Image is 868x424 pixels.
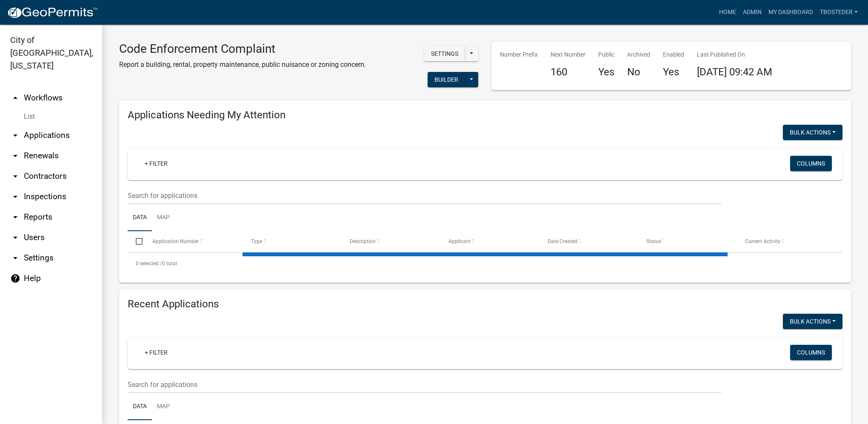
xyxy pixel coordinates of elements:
[548,238,577,244] span: Date Created
[697,66,772,78] span: [DATE] 09:42 AM
[10,130,20,140] i: arrow_drop_down
[551,66,585,78] h4: 160
[663,50,684,59] p: Enabled
[10,93,20,103] i: arrow_drop_up
[716,4,740,20] a: Home
[790,156,832,171] button: Columns
[152,393,175,421] a: Map
[128,393,152,421] a: Data
[10,212,20,222] i: arrow_drop_down
[10,151,20,161] i: arrow_drop_down
[539,231,638,252] datatable-header-cell: Date Created
[119,60,366,70] p: Report a building, rental, property maintenance, public nuisance or zoning concern.
[128,376,721,393] input: Search for applications
[119,42,366,56] h3: Code Enforcement Complaint
[342,231,440,252] datatable-header-cell: Description
[783,314,842,329] button: Bulk Actions
[10,253,20,263] i: arrow_drop_down
[128,231,144,252] datatable-header-cell: Select
[627,66,650,78] h4: No
[152,238,199,244] span: Application Number
[448,238,471,244] span: Applicant
[737,231,836,252] datatable-header-cell: Current Activity
[128,204,152,232] a: Data
[440,231,539,252] datatable-header-cell: Applicant
[598,50,614,59] p: Public
[243,231,342,252] datatable-header-cell: Type
[128,109,842,121] h4: Applications Needing My Attention
[740,4,765,20] a: Admin
[551,50,585,59] p: Next Number
[10,232,20,243] i: arrow_drop_down
[350,238,376,244] span: Description
[817,4,861,20] a: tbosteder
[663,66,684,78] h4: Yes
[152,204,175,232] a: Map
[765,4,817,20] a: My Dashboard
[790,345,832,360] button: Columns
[138,345,174,360] a: + Filter
[500,50,538,59] p: Number Prefix
[10,171,20,181] i: arrow_drop_down
[138,156,174,171] a: + Filter
[128,187,721,204] input: Search for applications
[128,298,842,310] h4: Recent Applications
[128,253,842,274] div: 0 total
[251,238,262,244] span: Type
[646,238,661,244] span: Status
[627,50,650,59] p: Archived
[598,66,614,78] h4: Yes
[428,72,465,87] button: Builder
[424,46,465,61] button: Settings
[638,231,737,252] datatable-header-cell: Status
[745,238,780,244] span: Current Activity
[10,273,20,284] i: help
[697,50,772,59] p: Last Published On
[136,261,162,266] span: 0 selected /
[783,125,842,140] button: Bulk Actions
[144,231,243,252] datatable-header-cell: Application Number
[10,192,20,202] i: arrow_drop_down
